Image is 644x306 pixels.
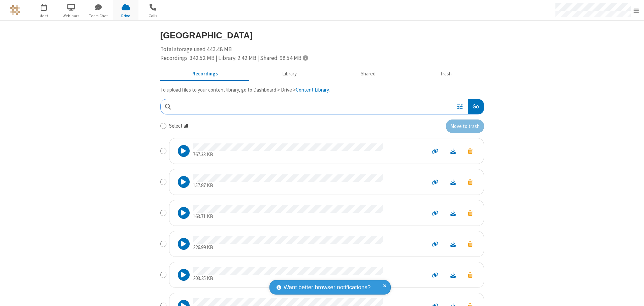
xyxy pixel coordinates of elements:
[462,270,479,279] button: Move to trash
[329,68,408,80] button: Shared during meetings
[444,209,462,217] a: Download file
[193,275,383,282] p: 203.25 KB
[193,182,383,190] p: 157.87 KB
[160,54,484,63] div: Recordings: 342.52 MB | Library: 2.42 MB | Shared: 98.54 MB
[284,283,371,292] span: Want better browser notifications?
[250,68,329,80] button: Content library
[193,151,383,159] p: 767.33 KB
[169,122,188,130] label: Select all
[444,240,462,248] a: Download file
[462,208,479,217] button: Move to trash
[160,86,484,94] p: To upload files to your content library, go to Dashboard > Drive > .
[446,120,484,133] button: Move to trash
[462,239,479,248] button: Move to trash
[86,13,111,19] span: Team Chat
[462,146,479,156] button: Move to trash
[408,68,484,80] button: Trash
[31,13,57,19] span: Meet
[193,244,383,251] p: 226.99 KB
[160,68,250,80] button: Recorded meetings
[444,147,462,155] a: Download file
[160,31,484,40] h3: [GEOGRAPHIC_DATA]
[10,5,20,15] img: QA Selenium DO NOT DELETE OR CHANGE
[140,13,166,19] span: Calls
[113,13,138,19] span: Drive
[193,213,383,220] p: 163.71 KB
[59,13,84,19] span: Webinars
[296,87,329,93] a: Content Library
[468,99,483,114] button: Go
[444,178,462,186] a: Download file
[160,45,484,62] div: Total storage used 443.48 MB
[444,271,462,279] a: Download file
[303,55,308,61] span: Totals displayed include files that have been moved to the trash.
[462,177,479,186] button: Move to trash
